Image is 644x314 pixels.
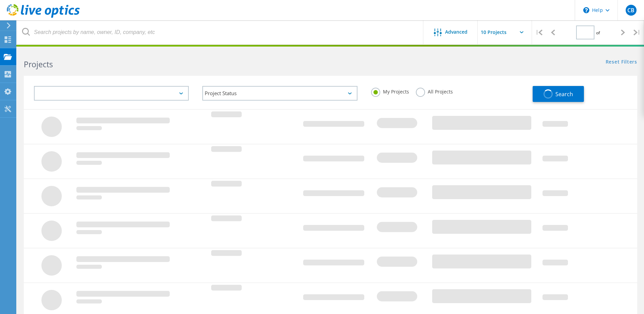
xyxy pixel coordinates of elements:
span: of [596,30,600,36]
span: Search [555,90,573,98]
div: Project Status [202,86,357,101]
label: All Projects [416,88,453,94]
a: Reset Filters [606,59,637,65]
div: | [630,20,644,45]
input: Search projects by name, owner, ID, company, etc [17,20,424,44]
label: My Projects [371,88,409,94]
button: Search [533,86,584,102]
a: Live Optics Dashboard [7,14,80,19]
b: Projects [24,59,53,70]
svg: \n [583,7,589,13]
span: CB [627,7,634,13]
span: Advanced [445,30,467,34]
div: | [532,20,546,45]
